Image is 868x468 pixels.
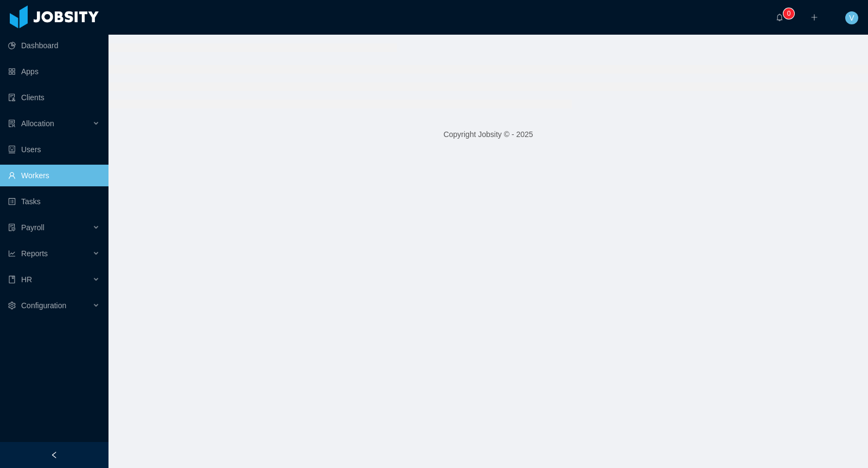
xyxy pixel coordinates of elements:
[8,250,16,257] i: icon: line-chart
[8,120,16,127] i: icon: solution
[849,11,854,24] span: V
[8,224,16,231] i: icon: file-protect
[108,116,868,153] footer: Copyright Jobsity © - 2025
[8,139,100,160] a: icon: robotUsers
[8,165,100,186] a: icon: userWorkers
[21,275,32,284] span: HR
[21,301,66,310] span: Configuration
[21,249,48,258] span: Reports
[8,61,100,82] a: icon: appstoreApps
[8,302,16,309] i: icon: setting
[783,8,794,19] sup: 0
[8,87,100,108] a: icon: auditClients
[810,14,818,21] i: icon: plus
[776,14,783,21] i: icon: bell
[21,223,44,232] span: Payroll
[21,119,54,128] span: Allocation
[8,276,16,283] i: icon: book
[8,191,100,212] a: icon: profileTasks
[8,35,100,56] a: icon: pie-chartDashboard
